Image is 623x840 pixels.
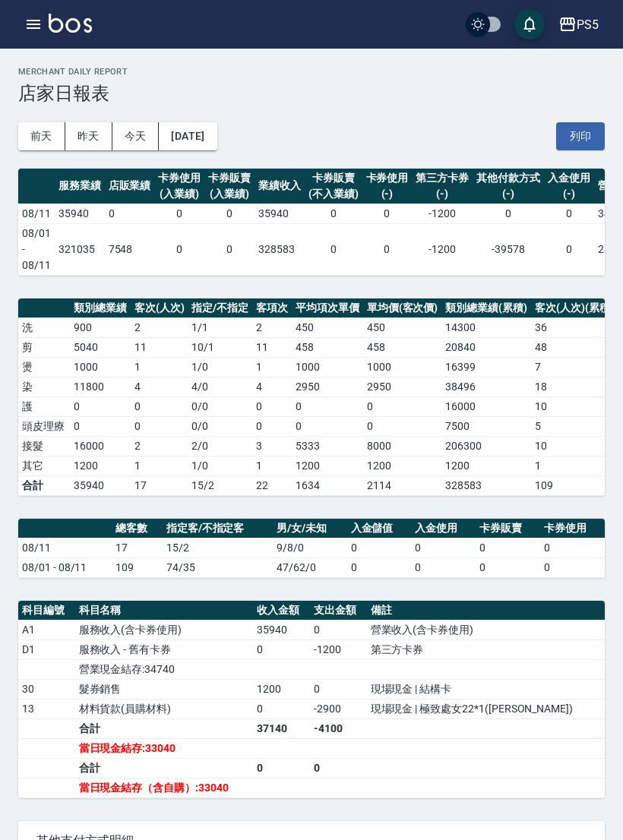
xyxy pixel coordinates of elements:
td: 材料貨款(員購材料) [75,699,254,718]
td: 1 / 0 [188,456,252,475]
td: 0 [204,223,255,275]
td: 2 / 0 [188,436,252,456]
td: 109 [112,557,163,577]
td: 11800 [70,377,131,396]
td: D1 [18,639,75,659]
td: 16000 [70,436,131,456]
h3: 店家日報表 [18,83,605,104]
td: 0 [310,679,367,699]
td: 0 [476,538,540,557]
td: 0 [363,416,442,436]
img: Logo [49,14,92,33]
td: 0 / 0 [188,396,252,416]
div: (不入業績) [308,186,359,202]
th: 卡券販賣 [476,519,540,538]
td: 2 [131,436,188,456]
td: -2900 [310,699,367,718]
td: 35940 [70,475,131,495]
div: 第三方卡券 [416,170,469,186]
td: 髮券銷售 [75,679,254,699]
table: a dense table [18,601,605,798]
td: 0 [131,396,188,416]
td: 36 [531,317,618,337]
td: -1200 [310,639,367,659]
td: 10 [531,436,618,456]
th: 店販業績 [105,169,155,204]
td: 5333 [292,436,363,456]
td: 當日現金結存:33040 [75,738,254,758]
td: 30 [18,679,75,699]
button: 昨天 [65,122,112,150]
td: 321035 [55,223,105,275]
td: 0 [204,204,255,223]
td: 0 [310,758,367,778]
td: 1 / 1 [188,317,252,337]
th: 類別總業績(累積) [441,298,531,318]
td: 0 [252,396,292,416]
td: 13 [18,699,75,718]
td: 450 [363,317,442,337]
td: 洗 [18,317,70,337]
td: 35940 [253,620,310,639]
table: a dense table [18,519,605,578]
td: 458 [292,337,363,357]
td: 1 [252,357,292,377]
td: 109 [531,475,618,495]
td: 08/11 [18,538,112,557]
th: 服務業績 [55,169,105,204]
td: 11 [252,337,292,357]
td: 頭皮理療 [18,416,70,436]
div: (-) [548,186,590,202]
td: 328583 [255,223,305,275]
td: 08/01 - 08/11 [18,557,112,577]
td: 1 [252,456,292,475]
td: 900 [70,317,131,337]
td: 22 [252,475,292,495]
td: 17 [112,538,163,557]
td: 18 [531,377,618,396]
th: 支出金額 [310,601,367,621]
td: 服務收入 - 舊有卡券 [75,639,254,659]
td: 0 / 0 [188,416,252,436]
td: A1 [18,620,75,639]
td: 1200 [70,456,131,475]
td: 0 [253,758,310,778]
td: 1 [531,456,618,475]
td: 其它 [18,456,70,475]
td: 0 [292,396,363,416]
td: 7500 [441,416,531,436]
td: 37140 [253,718,310,738]
button: 今天 [112,122,160,150]
td: 現場現金 | 極致處女22*1([PERSON_NAME]) [367,699,605,718]
td: 1200 [441,456,531,475]
th: 入金使用 [411,519,476,538]
td: 5040 [70,337,131,357]
td: 2950 [363,377,442,396]
td: 0 [154,204,204,223]
button: 前天 [18,122,65,150]
td: 0 [305,204,362,223]
th: 科目名稱 [75,601,254,621]
th: 業績收入 [255,169,305,204]
td: 0 [411,557,476,577]
td: 2 [131,317,188,337]
td: 1200 [363,456,442,475]
td: 0 [252,416,292,436]
td: 0 [544,223,594,275]
td: 合計 [18,475,70,495]
td: 0 [540,557,605,577]
td: 0 [363,396,442,416]
td: 11 [131,337,188,357]
td: 3 [252,436,292,456]
td: 48 [531,337,618,357]
td: 47/62/0 [273,557,347,577]
th: 卡券使用 [540,519,605,538]
td: 1 [131,456,188,475]
td: 第三方卡券 [367,639,605,659]
td: 17 [131,475,188,495]
td: 0 [253,699,310,718]
td: 接髮 [18,436,70,456]
td: 15/2 [163,538,273,557]
td: 0 [473,204,544,223]
td: 合計 [75,718,254,738]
